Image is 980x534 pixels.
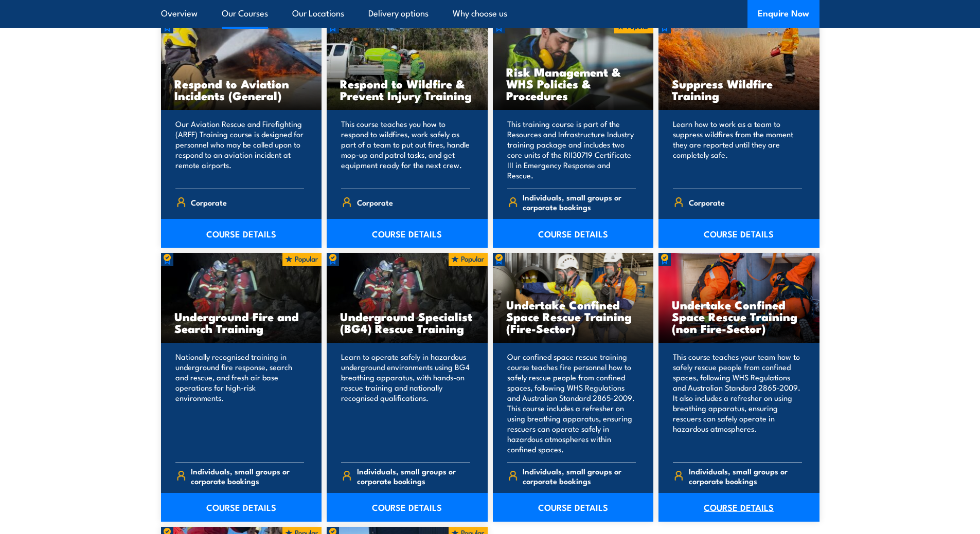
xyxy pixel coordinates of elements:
h3: Undertake Confined Space Rescue Training (non Fire-Sector) [672,299,806,334]
a: COURSE DETAILS [161,219,322,248]
span: Individuals, small groups or corporate bookings [689,466,802,486]
p: Learn to operate safely in hazardous underground environments using BG4 breathing apparatus, with... [341,352,470,454]
h3: Respond to Aviation Incidents (General) [174,78,309,101]
span: Corporate [689,194,725,210]
span: Individuals, small groups or corporate bookings [523,466,636,486]
a: COURSE DETAILS [658,493,819,522]
h3: Risk Management & WHS Policies & Procedures [506,66,640,101]
h3: Suppress Wildfire Training [672,78,806,101]
p: This course teaches you how to respond to wildfires, work safely as part of a team to put out fir... [341,119,470,180]
span: Individuals, small groups or corporate bookings [523,192,636,212]
h3: Respond to Wildfire & Prevent Injury Training [340,78,474,101]
h3: Underground Fire and Search Training [174,310,309,334]
span: Individuals, small groups or corporate bookings [191,466,304,486]
a: COURSE DETAILS [327,493,488,522]
a: COURSE DETAILS [658,219,819,248]
span: Corporate [191,194,227,210]
p: Learn how to work as a team to suppress wildfires from the moment they are reported until they ar... [673,119,802,180]
p: This training course is part of the Resources and Infrastructure Industry training package and in... [507,119,636,180]
h3: Undertake Confined Space Rescue Training (Fire-Sector) [506,299,640,334]
h3: Underground Specialist (BG4) Rescue Training [340,310,474,334]
span: Individuals, small groups or corporate bookings [357,466,470,486]
a: COURSE DETAILS [493,219,654,248]
span: Corporate [357,194,393,210]
a: COURSE DETAILS [327,219,488,248]
a: COURSE DETAILS [493,493,654,522]
p: This course teaches your team how to safely rescue people from confined spaces, following WHS Reg... [673,352,802,454]
p: Nationally recognised training in underground fire response, search and rescue, and fresh air bas... [175,352,305,454]
p: Our Aviation Rescue and Firefighting (ARFF) Training course is designed for personnel who may be ... [175,119,305,180]
p: Our confined space rescue training course teaches fire personnel how to safely rescue people from... [507,352,636,454]
a: COURSE DETAILS [161,493,322,522]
